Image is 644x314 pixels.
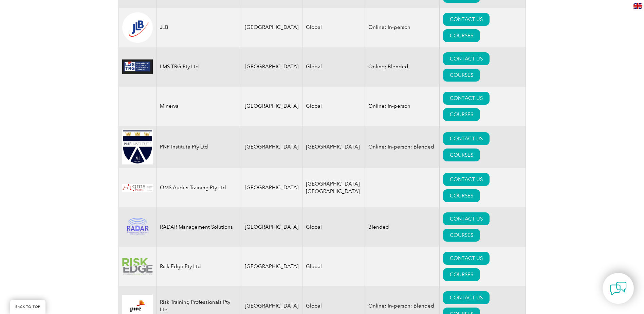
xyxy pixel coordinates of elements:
td: LMS TRG Pty Ltd [156,47,241,87]
td: [GEOGRAPHIC_DATA] [241,47,302,87]
a: COURSES [443,189,480,202]
img: 1d2a24ac-d9bc-ea11-a814-000d3a79823d-logo.png [122,218,153,237]
td: Online; In-person [365,87,439,126]
td: Online; Blended [365,47,439,87]
td: [GEOGRAPHIC_DATA] [241,207,302,247]
a: CONTACT US [443,92,490,105]
a: COURSES [443,149,480,161]
td: [GEOGRAPHIC_DATA] [241,168,302,207]
img: c485e4a1-833a-eb11-a813-0022481469da-logo.jpg [122,59,153,74]
td: JLB [156,8,241,47]
td: [GEOGRAPHIC_DATA] [241,87,302,126]
img: a131cb37-a404-ec11-b6e6-00224817f503-logo.png [122,258,153,275]
a: CONTACT US [443,212,490,225]
td: [GEOGRAPHIC_DATA] [241,247,302,286]
a: BACK TO TOP [10,300,45,314]
td: Blended [365,207,439,247]
a: CONTACT US [443,52,490,65]
td: QMS Audits Training Pty Ltd [156,168,241,207]
td: [GEOGRAPHIC_DATA] [241,126,302,168]
a: CONTACT US [443,291,490,304]
td: PNP Institute Pty Ltd [156,126,241,168]
td: Global [302,47,365,87]
img: en [633,3,642,9]
td: Global [302,247,365,286]
td: Global [302,8,365,47]
td: [GEOGRAPHIC_DATA] [302,126,365,168]
td: RADAR Management Solutions [156,207,241,247]
td: Online; In-person [365,8,439,47]
img: fd2924ac-d9bc-ea11-a814-000d3a79823d-logo.png [122,12,153,43]
a: COURSES [443,108,480,121]
td: [GEOGRAPHIC_DATA] [241,8,302,47]
a: COURSES [443,29,480,42]
a: CONTACT US [443,132,490,145]
img: contact-chat.png [610,280,627,297]
a: COURSES [443,268,480,281]
a: CONTACT US [443,13,490,26]
img: ea24547b-a6e0-e911-a812-000d3a795b83-logo.jpg [122,129,153,165]
a: CONTACT US [443,252,490,265]
a: CONTACT US [443,173,490,186]
td: Online; In-person; Blended [365,126,439,168]
a: COURSES [443,229,480,242]
td: Global [302,87,365,126]
td: Risk Edge Pty Ltd [156,247,241,286]
td: Minerva [156,87,241,126]
td: [GEOGRAPHIC_DATA] [GEOGRAPHIC_DATA] [302,168,365,207]
td: Global [302,207,365,247]
a: COURSES [443,69,480,82]
img: fcc1e7ab-22ab-ea11-a812-000d3ae11abd-logo.jpg [122,184,153,192]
